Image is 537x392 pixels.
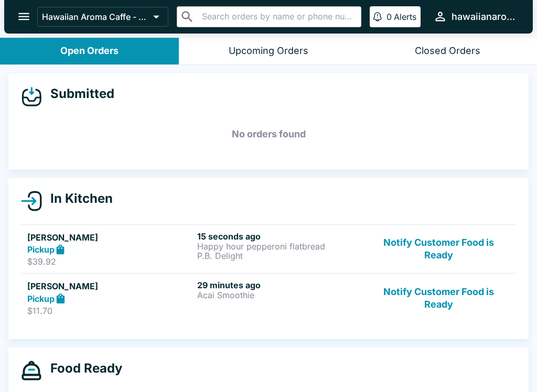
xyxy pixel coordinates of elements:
[37,7,168,27] button: Hawaiian Aroma Caffe - Waikiki Beachcomber
[386,12,392,22] p: 0
[27,244,55,255] strong: Pickup
[197,231,363,242] h6: 15 seconds ago
[197,280,363,290] h6: 29 minutes ago
[394,12,416,22] p: Alerts
[42,361,122,376] h4: Food Ready
[42,191,113,206] h4: In Kitchen
[27,256,193,267] p: $39.92
[21,115,516,153] h5: No orders found
[199,9,357,24] input: Search orders by name or phone number
[27,293,55,304] strong: Pickup
[21,273,516,322] a: [PERSON_NAME]Pickup$11.7029 minutes agoAcai SmoothieNotify Customer Food is Ready
[27,231,193,244] h5: [PERSON_NAME]
[27,280,193,292] h5: [PERSON_NAME]
[197,251,363,260] p: P.B. Delight
[452,10,516,23] div: hawaiianaromacaffe
[368,280,510,316] button: Notify Customer Food is Ready
[368,231,510,267] button: Notify Customer Food is Ready
[229,45,308,57] div: Upcoming Orders
[42,12,149,22] p: Hawaiian Aroma Caffe - Waikiki Beachcomber
[197,242,363,251] p: Happy hour pepperoni flatbread
[197,290,363,300] p: Acai Smoothie
[60,45,119,57] div: Open Orders
[42,86,114,102] h4: Submitted
[21,224,516,274] a: [PERSON_NAME]Pickup$39.9215 seconds agoHappy hour pepperoni flatbreadP.B. DelightNotify Customer ...
[415,45,480,57] div: Closed Orders
[10,3,37,30] button: open drawer
[429,5,520,28] button: hawaiianaromacaffe
[27,306,193,316] p: $11.70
